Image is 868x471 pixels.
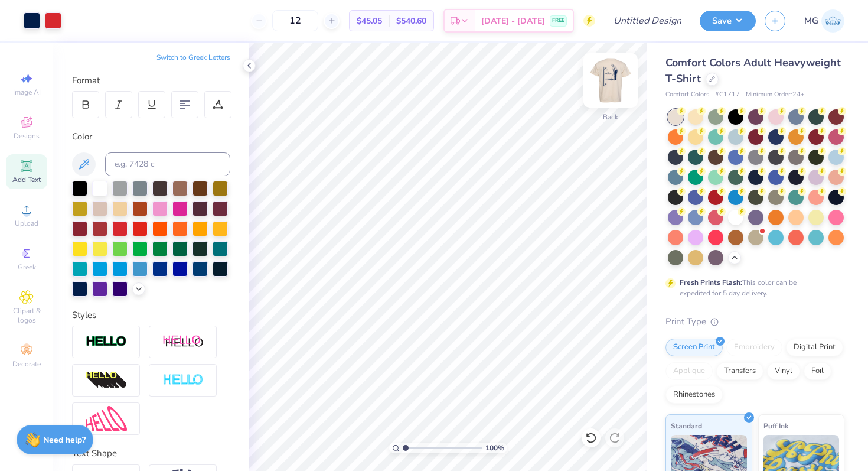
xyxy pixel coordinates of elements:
input: Untitled Design [604,9,691,33]
span: Comfort Colors Adult Heavyweight T-Shirt [665,56,841,86]
img: Negative Space [162,373,204,387]
span: Puff Ink [763,420,788,432]
span: Upload [15,219,38,228]
span: FREE [552,17,564,25]
span: Add Text [12,175,41,184]
div: Format [72,74,231,87]
div: Text Shape [72,447,230,460]
div: Vinyl [767,362,800,380]
strong: Fresh Prints Flash: [680,278,742,287]
span: Decorate [12,359,41,369]
img: Stroke [86,335,127,349]
div: Digital Print [786,339,843,356]
div: Foil [804,362,831,380]
div: Transfers [716,362,763,380]
img: 3d Illusion [86,371,127,390]
span: # C1717 [715,90,740,100]
span: $45.05 [357,15,382,27]
input: – – [272,10,318,31]
div: Screen Print [665,339,723,356]
span: Designs [14,131,40,141]
img: Back [587,57,634,104]
span: Minimum Order: 24 + [746,90,805,100]
span: Image AI [13,87,41,97]
img: Free Distort [86,406,127,431]
span: Standard [671,420,702,432]
div: This color can be expedited for 5 day delivery. [680,277,825,298]
div: Back [603,112,618,122]
img: Mikah Giles [821,9,844,33]
button: Save [700,11,756,31]
span: Clipart & logos [6,306,47,325]
img: Shadow [162,334,204,349]
input: e.g. 7428 c [105,152,230,176]
strong: Need help? [43,434,86,446]
div: Applique [665,362,713,380]
span: Greek [18,262,36,272]
div: Print Type [665,315,844,329]
div: Embroidery [726,339,782,356]
button: Switch to Greek Letters [156,53,230,62]
span: MG [804,14,818,28]
a: MG [804,9,844,33]
div: Styles [72,308,230,322]
div: Rhinestones [665,386,723,404]
span: Comfort Colors [665,90,709,100]
span: $540.60 [396,15,426,27]
div: Color [72,130,230,144]
span: [DATE] - [DATE] [481,15,545,27]
span: 100 % [485,443,504,453]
